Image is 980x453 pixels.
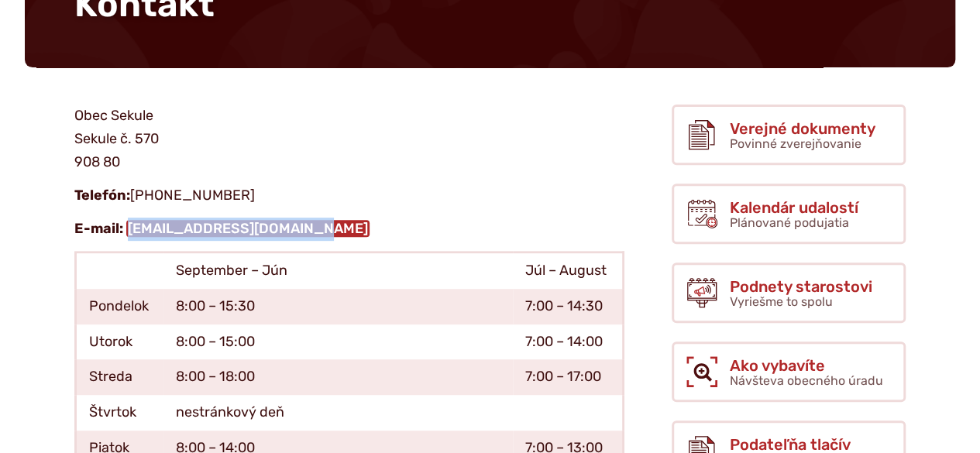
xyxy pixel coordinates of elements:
[126,220,370,237] a: [EMAIL_ADDRESS][DOMAIN_NAME]
[76,395,164,431] td: Štvrtok
[74,187,130,204] strong: Telefón:
[513,324,624,360] td: 7:00 – 14:00
[730,199,858,216] span: Kalendár udalostí
[74,220,123,237] strong: E-mail:
[730,373,883,388] span: Návšteva obecného úradu
[730,278,872,295] span: Podnety starostovi
[76,324,164,360] td: Utorok
[74,105,624,173] p: Obec Sekule Sekule č. 570 908 80
[730,436,851,453] span: Podateľňa tlačív
[730,120,875,137] span: Verejné dokumenty
[74,184,624,208] p: [PHONE_NUMBER]
[672,184,906,244] a: Kalendár udalostí Plánované podujatia
[730,294,833,309] span: Vyriešme to spolu
[672,105,906,165] a: Verejné dokumenty Povinné zverejňovanie
[730,215,849,230] span: Plánované podujatia
[163,395,512,431] td: nestránkový deň
[76,359,164,395] td: Streda
[730,357,883,374] span: Ako vybavíte
[513,289,624,324] td: 7:00 – 14:30
[163,252,512,289] td: September – Jún
[163,359,512,395] td: 8:00 – 18:00
[163,324,512,360] td: 8:00 – 15:00
[672,341,906,402] a: Ako vybavíte Návšteva obecného úradu
[730,136,861,151] span: Povinné zverejňovanie
[513,252,624,289] td: Júl – August
[76,289,164,324] td: Pondelok
[163,289,512,324] td: 8:00 – 15:30
[672,263,906,323] a: Podnety starostovi Vyriešme to spolu
[513,359,624,395] td: 7:00 – 17:00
